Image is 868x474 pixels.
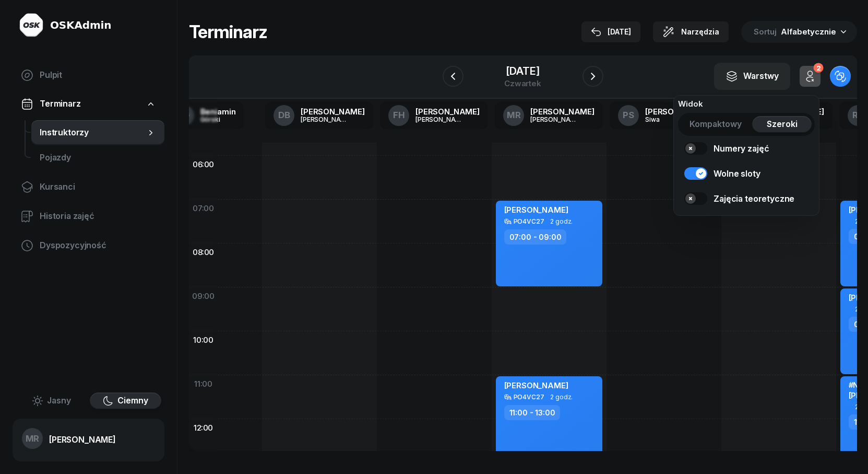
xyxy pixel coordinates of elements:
[13,63,164,88] a: Pulpit
[415,108,480,115] div: [PERSON_NAME]
[714,192,794,205] div: Zajęcia teoretyczne
[265,102,373,129] a: DB[PERSON_NAME][PERSON_NAME]
[726,70,779,83] div: Warstwy
[754,25,779,39] span: Sortuj
[514,218,544,225] div: PO4VC27
[714,142,769,155] div: Numery zajęć
[301,108,365,115] div: [PERSON_NAME]
[393,111,405,120] span: FH
[90,392,162,409] button: Ciemny
[741,21,857,43] button: Sortuj Alfabetycznie
[301,116,351,123] div: [PERSON_NAME]
[117,394,148,408] span: Ciemny
[504,79,541,87] div: czwartek
[689,118,742,131] span: Kompaktowy
[504,66,541,76] div: [DATE]
[714,167,760,180] div: Wolne sloty
[26,434,40,443] span: MR
[50,18,111,32] div: OSKAdmin
[16,392,88,409] button: Jasny
[852,111,864,120] span: RS
[40,97,81,111] span: Terminarz
[189,230,218,274] div: 08:00
[581,21,640,42] button: [DATE]
[189,143,218,187] div: 06:00
[19,13,44,38] img: logo-light@2x.png
[278,111,290,120] span: DB
[13,233,164,258] a: Dyspozycyjność
[31,145,164,170] a: Pojazdy
[40,151,156,165] span: Pojazdy
[714,63,790,90] button: Warstwy
[645,116,695,123] div: Siwa
[415,116,466,123] div: [PERSON_NAME]
[189,362,218,406] div: 11:00
[13,92,164,116] a: Terminarz
[610,102,718,129] a: PS[PERSON_NAME]Siwa
[645,108,709,115] div: [PERSON_NAME]
[507,111,521,120] span: MR
[800,66,821,87] button: 2
[504,405,561,420] div: 11:00 - 13:00
[31,120,164,145] a: Instruktorzy
[40,239,156,252] span: Dyspozycyjność
[189,274,218,318] div: 09:00
[550,394,573,401] span: 2 godz.
[653,21,729,42] button: Narzędzia
[767,118,798,131] span: Szeroki
[495,102,603,129] a: MR[PERSON_NAME][PERSON_NAME]
[13,175,164,200] a: Kursanci
[530,108,594,115] div: [PERSON_NAME]
[49,435,116,444] div: [PERSON_NAME]
[504,205,568,215] span: [PERSON_NAME]
[189,187,218,230] div: 07:00
[591,26,631,38] div: [DATE]
[47,394,71,408] span: Jasny
[189,22,267,41] h1: Terminarz
[13,204,164,229] a: Historia zajęć
[681,26,719,38] span: Narzędzia
[752,116,812,133] button: Szeroki
[504,229,567,245] div: 07:00 - 09:00
[813,63,823,73] div: 2
[40,126,146,140] span: Instruktorzy
[40,68,156,82] span: Pulpit
[40,180,156,194] span: Kursanci
[530,116,580,123] div: [PERSON_NAME]
[623,111,634,120] span: PS
[514,394,544,400] div: PO4VC27
[504,380,568,390] span: [PERSON_NAME]
[681,116,750,133] button: Kompaktowy
[380,102,488,129] a: FH[PERSON_NAME][PERSON_NAME]
[550,218,573,225] span: 2 godz.
[189,318,218,362] div: 10:00
[781,27,836,37] span: Alfabetycznie
[40,210,156,223] span: Historia zajęć
[189,406,218,450] div: 12:00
